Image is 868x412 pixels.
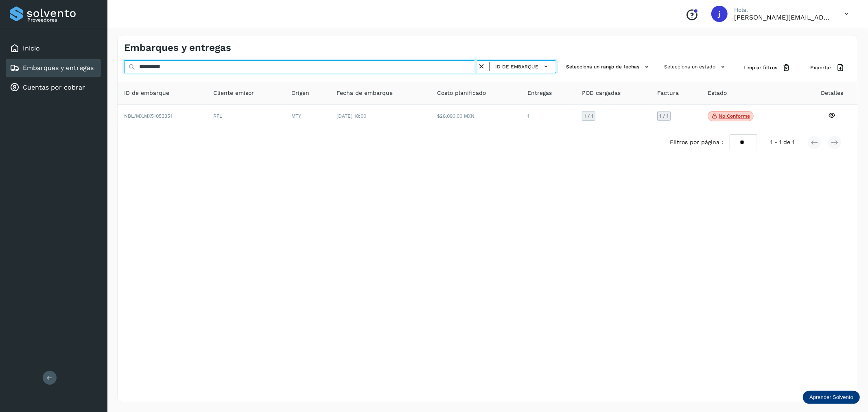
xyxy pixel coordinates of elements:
div: Inicio [6,39,101,57]
span: Costo planificado [437,89,486,97]
span: Entregas [527,89,552,97]
button: Exportar [804,60,851,75]
td: RFL [207,105,285,128]
span: ID de embarque [124,89,169,97]
h4: Embarques y entregas [124,42,231,54]
span: 1 - 1 de 1 [770,138,794,147]
p: Hola, [734,7,832,13]
span: Origen [291,89,309,97]
td: $28,090.00 MXN [431,105,521,128]
td: 1 [521,105,575,128]
p: Aprender Solvento [809,394,853,401]
span: Exportar [810,64,831,71]
span: Estado [708,89,727,97]
span: Detalles [821,89,843,97]
span: [DATE] 18:00 [337,113,366,119]
div: Aprender Solvento [803,391,860,404]
a: Cuentas por cobrar [23,83,85,91]
div: Embarques y entregas [6,59,101,77]
p: No conforme [719,113,750,119]
span: ID de embarque [495,63,538,70]
span: NBL/MX.MX51053351 [124,113,172,119]
a: Inicio [23,44,40,52]
span: 1 / 1 [584,114,593,118]
span: 1 / 1 [659,114,669,118]
button: Selecciona un rango de fechas [563,60,654,74]
div: Cuentas por cobrar [6,79,101,96]
p: Proveedores [27,17,98,23]
span: Filtros por página : [670,138,723,147]
p: javier@rfllogistics.com.mx [734,13,832,21]
button: ID de embarque [493,61,553,72]
span: Factura [657,89,679,97]
span: POD cargadas [582,89,621,97]
button: Limpiar filtros [737,60,797,75]
td: MTY [285,105,330,128]
span: Limpiar filtros [743,64,777,71]
span: Fecha de embarque [337,89,393,97]
span: Cliente emisor [213,89,254,97]
button: Selecciona un estado [661,60,730,74]
a: Embarques y entregas [23,64,94,72]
